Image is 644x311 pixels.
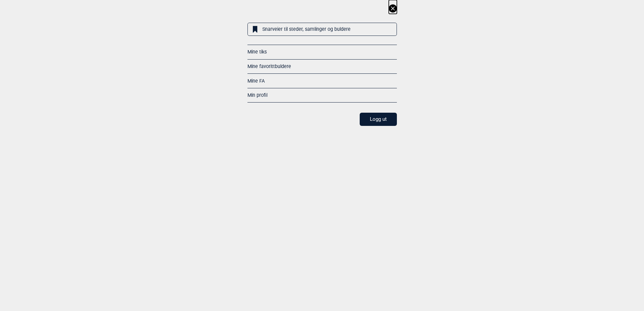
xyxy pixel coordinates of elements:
[247,64,291,69] a: Mine favorittbuldere
[247,49,267,54] a: Mine tiks
[247,78,265,84] a: Mine FA
[360,113,397,126] button: Logg ut
[247,92,267,98] a: Min profil
[247,23,397,36] a: Snarveier til steder, samlinger og buldere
